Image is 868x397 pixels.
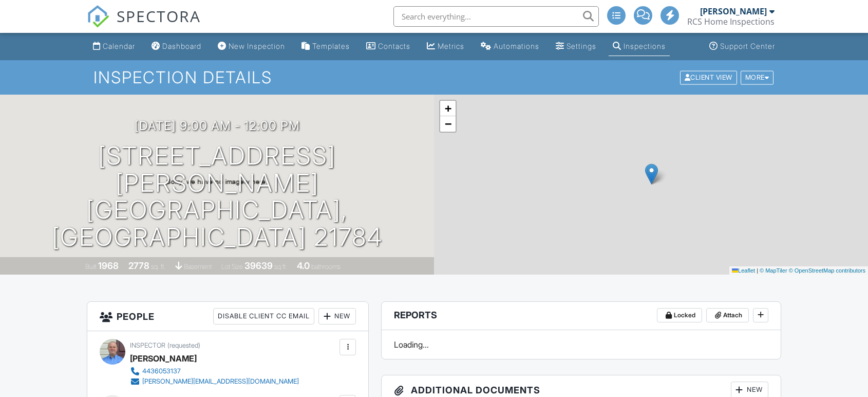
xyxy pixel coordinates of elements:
a: Calendar [89,37,139,56]
div: 1968 [98,260,119,271]
span: SPECTORA [117,5,201,27]
a: Automations (Advanced) [477,37,543,56]
div: 39639 [244,260,273,271]
h3: [DATE] 9:00 am - 12:00 pm [135,119,300,133]
div: [PERSON_NAME] [700,6,767,16]
div: Automations [494,42,539,50]
a: Metrics [423,37,468,56]
img: The Best Home Inspection Software - Spectora [87,5,109,28]
div: Disable Client CC Email [213,308,314,324]
span: sq. ft. [151,263,165,270]
div: New [318,308,356,324]
div: New Inspection [229,42,285,50]
div: Contacts [378,42,410,50]
span: (requested) [167,341,200,349]
span: | [757,267,758,274]
a: Zoom out [440,116,456,132]
div: Client View [680,70,737,84]
span: Inspector [130,341,165,349]
div: Settings [567,42,596,50]
div: [PERSON_NAME][EMAIL_ADDRESS][DOMAIN_NAME] [142,377,299,386]
div: Calendar [103,42,135,50]
span: − [445,117,451,130]
a: SPECTORA [87,14,201,35]
a: [PERSON_NAME][EMAIL_ADDRESS][DOMAIN_NAME] [130,376,299,387]
a: Inspections [609,37,670,56]
a: © MapTiler [760,267,787,274]
span: Built [85,263,97,270]
span: bathrooms [311,263,341,270]
div: Metrics [438,42,464,50]
a: Client View [679,73,740,81]
a: 4436053137 [130,366,299,376]
div: RCS Home Inspections [687,16,775,27]
div: Dashboard [162,42,201,50]
a: Dashboard [147,37,205,56]
a: © OpenStreetMap contributors [789,267,865,274]
div: 4.0 [297,260,310,271]
a: Support Center [705,37,779,56]
span: + [445,102,451,115]
div: 2778 [128,260,149,271]
img: Marker [645,164,658,185]
div: [PERSON_NAME] [130,351,197,366]
div: 4436053137 [142,367,181,375]
span: basement [184,263,212,270]
div: Inspections [624,42,666,50]
span: sq.ft. [274,263,287,270]
a: Templates [297,37,354,56]
h1: [STREET_ADDRESS][PERSON_NAME] [GEOGRAPHIC_DATA], [GEOGRAPHIC_DATA] 21784 [16,142,418,251]
a: New Inspection [214,37,289,56]
span: Lot Size [221,263,243,270]
a: Settings [552,37,600,56]
h3: People [87,302,368,331]
div: Support Center [720,42,775,50]
a: Zoom in [440,101,456,116]
h1: Inspection Details [93,68,775,86]
div: Templates [312,42,350,50]
a: Leaflet [732,267,755,274]
input: Search everything... [393,6,599,27]
a: Contacts [362,37,414,56]
div: More [741,70,774,84]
